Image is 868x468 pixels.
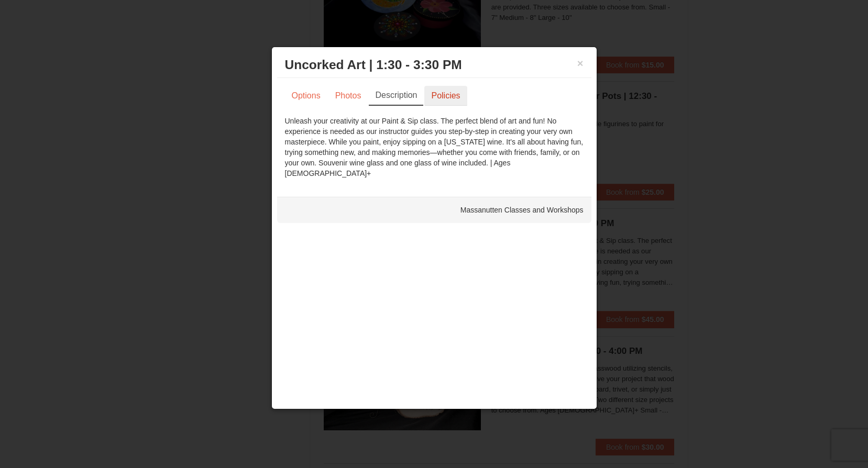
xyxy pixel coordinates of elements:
[369,86,423,106] a: Description
[577,58,584,69] button: ×
[285,57,584,73] h3: Uncorked Art | 1:30 - 3:30 PM
[285,86,327,106] a: Options
[285,116,584,179] div: Unleash your creativity at our Paint & Sip class. The perfect blend of art and fun! No experience...
[277,197,591,223] div: Massanutten Classes and Workshops
[424,86,467,106] a: Policies
[328,86,368,106] a: Photos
